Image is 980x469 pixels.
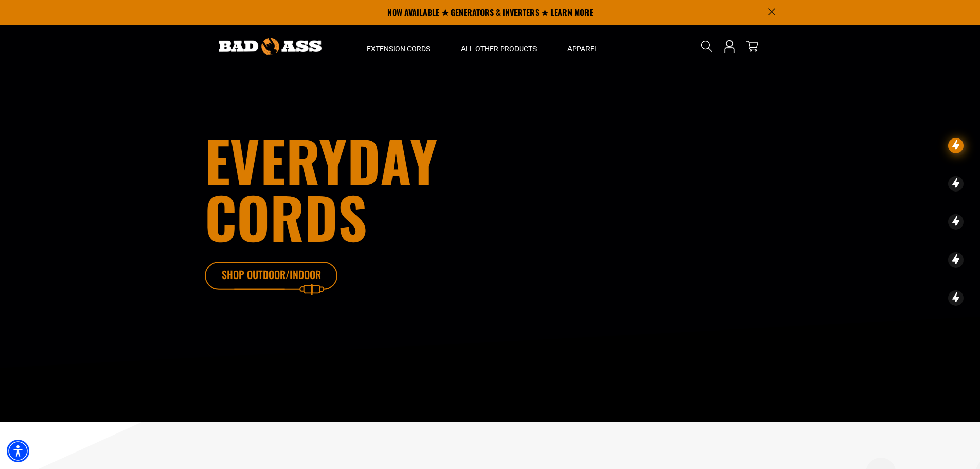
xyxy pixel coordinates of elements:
div: Accessibility Menu [7,440,29,462]
summary: Extension Cords [351,25,446,68]
span: Apparel [567,44,598,54]
img: Bad Ass Extension Cords [219,38,322,55]
summary: All Other Products [446,25,552,68]
span: Extension Cords [367,44,430,54]
summary: Apparel [552,25,614,68]
h1: Everyday cords [205,132,547,245]
summary: Search [699,38,715,55]
span: All Other Products [461,44,537,54]
a: Shop Outdoor/Indoor [205,262,338,290]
